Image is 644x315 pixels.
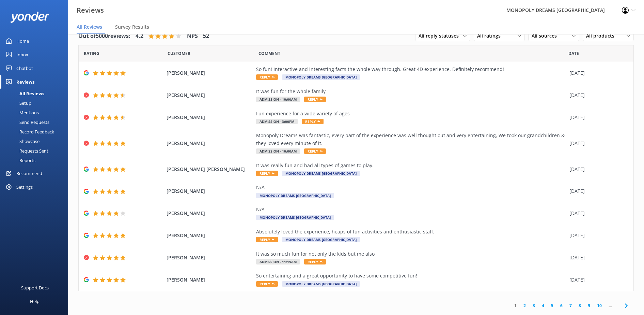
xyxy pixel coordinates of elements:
span: MONOPOLY DREAMS [GEOGRAPHIC_DATA] [282,171,360,176]
div: Record Feedback [4,127,54,137]
a: 1 [511,302,520,309]
div: Help [30,295,40,308]
a: Reports [4,156,68,165]
span: Reply [304,259,326,264]
span: Survey Results [115,24,149,30]
span: MONOPOLY DREAMS [GEOGRAPHIC_DATA] [282,281,360,287]
a: 6 [557,302,566,309]
span: Reply [304,148,326,154]
div: Absolutely loved the experience, heaps of fun activities and enthusiastic staff. [256,228,566,235]
div: Send Requests [4,117,49,127]
span: Admission - 10:00am [256,148,300,154]
span: Reply [304,97,326,102]
div: Home [16,34,29,48]
span: Admission - 10:00am [256,97,300,102]
span: [PERSON_NAME] [167,254,253,261]
a: 7 [566,302,575,309]
div: [DATE] [569,276,625,284]
span: MONOPOLY DREAMS [GEOGRAPHIC_DATA] [256,193,334,198]
div: Mentions [4,108,39,117]
a: All Reviews [4,89,68,98]
div: [DATE] [569,210,625,217]
span: [PERSON_NAME] [167,210,253,217]
span: All reply statuses [419,32,463,40]
div: [DATE] [569,69,625,77]
span: All sources [532,32,561,40]
span: [PERSON_NAME] [167,69,253,77]
div: It was so much fun for not only the kids but me also [256,250,566,258]
span: Admission - 11:15am [256,259,300,264]
div: Setup [4,98,31,108]
a: 2 [520,302,529,309]
span: Question [258,50,280,57]
h4: NPS [187,32,198,41]
h4: Out of 5000 reviews: [78,32,130,41]
span: All ratings [477,32,505,40]
span: [PERSON_NAME] [PERSON_NAME] [167,166,253,173]
a: Mentions [4,108,68,117]
a: 10 [594,302,605,309]
div: Showcase [4,137,40,146]
span: [PERSON_NAME] [167,276,253,284]
span: All products [586,32,618,40]
span: Reply [302,119,324,124]
div: It was really fun and had all types of games to play. [256,162,566,169]
div: Recommend [16,167,42,180]
span: Date [84,50,99,57]
div: [DATE] [569,254,625,261]
h3: Reviews [77,5,104,16]
a: Setup [4,98,68,108]
span: [PERSON_NAME] [167,187,253,195]
div: So fun! Interactive and interesting facts the whole way through. Great 4D experience. Definitely ... [256,66,566,73]
a: Record Feedback [4,127,68,137]
span: MONOPOLY DREAMS [GEOGRAPHIC_DATA] [256,215,334,220]
div: Reviews [16,75,34,89]
h4: 52 [203,32,209,41]
span: [PERSON_NAME] [167,140,253,147]
div: [DATE] [569,187,625,195]
a: Showcase [4,137,68,146]
span: [PERSON_NAME] [167,114,253,121]
span: Reply [256,74,278,80]
div: So entertaining and a great opportunity to have some competitive fun! [256,272,566,280]
div: Settings [16,180,33,194]
span: ... [605,302,615,309]
span: Date [568,50,579,57]
span: MONOPOLY DREAMS [GEOGRAPHIC_DATA] [282,74,360,80]
span: Reply [256,171,278,176]
div: [DATE] [569,114,625,121]
div: [DATE] [569,91,625,99]
span: All Reviews [77,24,102,30]
span: [PERSON_NAME] [167,232,253,239]
a: Send Requests [4,117,68,127]
div: Inbox [16,48,28,61]
div: Reports [4,156,35,165]
div: All Reviews [4,89,44,98]
div: Support Docs [21,281,49,295]
span: Admission - 3:00pm [256,119,298,124]
div: [DATE] [569,232,625,239]
div: Chatbot [16,61,33,75]
div: N/A [256,206,566,213]
a: 9 [584,302,594,309]
div: N/A [256,184,566,191]
a: 5 [548,302,557,309]
img: yonder-white-logo.png [10,12,49,23]
h4: 4.2 [136,32,143,41]
div: Fun experience for a wide variety of ages [256,110,566,117]
span: Reply [256,237,278,242]
div: It was fun for the whole family [256,88,566,95]
a: 8 [575,302,584,309]
span: MONOPOLY DREAMS [GEOGRAPHIC_DATA] [282,237,360,242]
span: Reply [256,281,278,287]
div: Monopoly Dreams was fantastic, every part of the experience was well thought out and very enterta... [256,132,566,147]
div: [DATE] [569,140,625,147]
span: Date [168,50,190,57]
a: 4 [538,302,548,309]
a: 3 [529,302,538,309]
span: [PERSON_NAME] [167,91,253,99]
a: Requests Sent [4,146,68,156]
div: [DATE] [569,166,625,173]
div: Requests Sent [4,146,48,156]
